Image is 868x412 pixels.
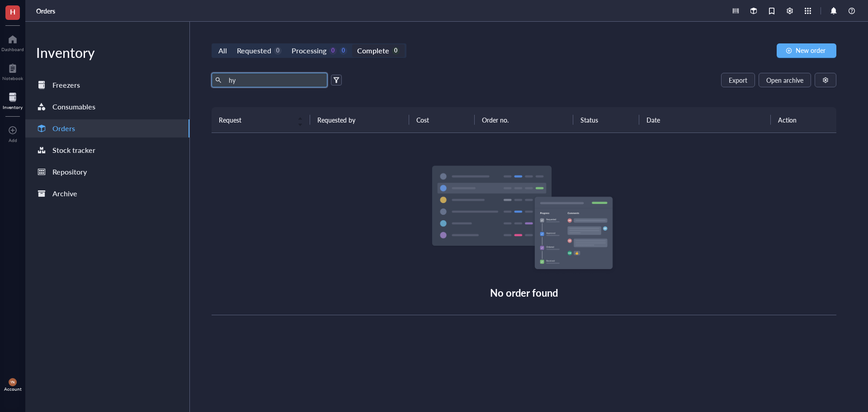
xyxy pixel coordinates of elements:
th: Date [639,107,771,133]
div: Processing [292,44,326,57]
div: Add [9,137,17,143]
div: Consumables [52,100,95,113]
div: All [218,44,227,57]
div: 0 [329,47,337,55]
div: Requested [237,44,271,57]
th: Status [573,107,639,133]
div: Freezers [52,79,80,91]
a: Consumables [25,98,189,116]
span: Export [729,76,747,84]
span: Open archive [766,76,803,84]
button: New order [777,43,836,58]
div: 0 [274,47,282,55]
span: Request [219,115,292,125]
a: Dashboard [1,32,24,52]
div: Inventory [25,43,189,62]
div: Inventory [3,104,23,110]
a: Archive [25,185,189,203]
div: 0 [340,47,347,55]
a: Orders [36,7,57,15]
div: Dashboard [1,47,24,52]
span: New order [796,47,826,54]
th: Action [771,107,837,133]
button: Open archive [759,73,811,87]
div: Archive [52,187,77,200]
a: Inventory [3,90,23,110]
div: segmented control [212,43,406,58]
div: 0 [392,47,400,55]
a: Orders [25,119,189,137]
th: Requested by [310,107,409,133]
a: Freezers [25,76,189,94]
a: Stock tracker [25,141,189,159]
th: Order no. [475,107,573,133]
div: Notebook [2,76,23,81]
img: Empty state [431,166,617,274]
input: Find orders in table [225,73,324,87]
a: Notebook [2,61,23,81]
div: Orders [52,122,75,135]
button: Export [721,73,755,87]
span: YN [10,380,15,384]
a: Repository [25,163,189,181]
div: Stock tracker [52,144,95,156]
div: Complete [357,44,389,57]
th: Cost [409,107,475,133]
span: H [10,6,15,17]
div: Repository [52,166,87,178]
div: No order found [490,285,558,300]
th: Request [212,107,310,133]
div: Account [4,386,22,392]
